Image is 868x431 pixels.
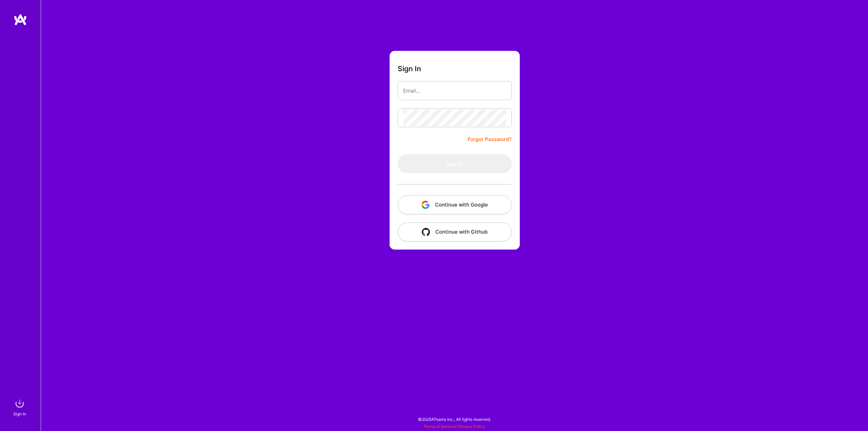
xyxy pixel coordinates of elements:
[403,82,506,99] input: Email...
[398,222,512,241] button: Continue with Github
[398,154,512,173] button: Sign In
[421,201,430,209] img: icon
[422,228,430,236] img: icon
[423,424,455,429] a: Terms of Service
[468,135,512,143] a: Forgot Password?
[398,64,421,73] h3: Sign In
[14,14,27,26] img: logo
[458,424,485,429] a: Privacy Policy
[398,195,512,214] button: Continue with Google
[14,397,26,417] a: sign inSign In
[13,397,26,410] img: sign in
[423,424,485,429] span: |
[41,411,868,428] div: © 2025 ATeams Inc., All rights reserved.
[13,410,26,417] div: Sign In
